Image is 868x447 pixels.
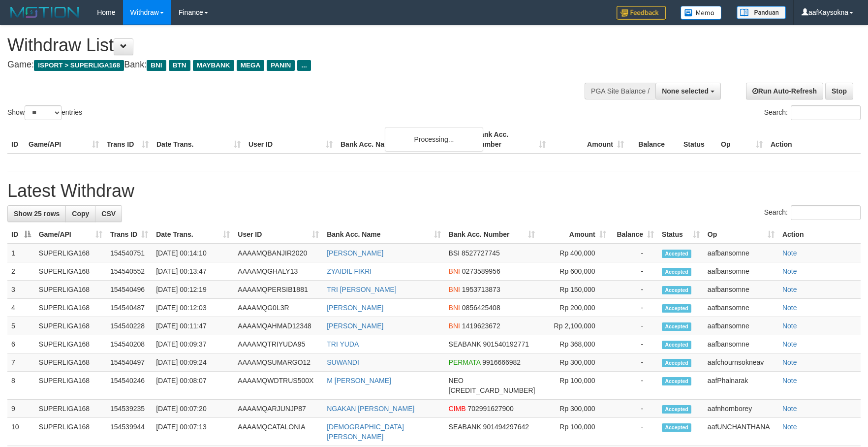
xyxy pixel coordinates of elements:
span: Accepted [662,423,691,432]
span: BNI [449,304,460,312]
a: Note [782,423,797,431]
td: 9 [7,400,35,418]
span: Show 25 rows [14,210,60,218]
td: 154539235 [106,400,152,418]
td: - [610,262,658,281]
td: SUPERLIGA168 [35,335,106,353]
a: [PERSON_NAME] [327,249,383,257]
td: aafUNCHANTHANA [704,418,778,446]
td: aafbansomne [704,335,778,353]
th: Game/API: activate to sort column ascending [35,225,106,244]
td: [DATE] 00:12:03 [152,299,234,317]
td: SUPERLIGA168 [35,262,106,281]
h1: Latest Withdraw [7,181,861,201]
td: 6 [7,335,35,353]
td: aafbansomne [704,244,778,262]
span: Accepted [662,341,691,349]
span: ISPORT > SUPERLIGA168 [34,60,124,71]
span: BNI [449,286,460,293]
a: NGAKAN [PERSON_NAME] [327,405,414,413]
span: BTN [169,60,190,71]
img: MOTION_logo.png [7,5,82,20]
td: [DATE] 00:09:24 [152,353,234,372]
img: Button%20Memo.svg [681,6,722,20]
label: Search: [764,205,861,220]
td: 8 [7,372,35,400]
span: BNI [147,60,166,71]
td: 154540246 [106,372,152,400]
td: [DATE] 00:13:47 [152,262,234,281]
td: 2 [7,262,35,281]
th: Action [767,126,861,154]
td: 154540497 [106,353,152,372]
a: SUWANDI [327,358,359,366]
span: Copy 9916666982 to clipboard [482,358,521,366]
td: SUPERLIGA168 [35,418,106,446]
td: AAAAMQARJUNJP87 [234,400,323,418]
td: 154540228 [106,317,152,335]
td: - [610,418,658,446]
div: Processing... [385,127,483,152]
span: MEGA [237,60,265,71]
a: Stop [825,83,853,99]
span: BNI [449,322,460,330]
a: Note [782,304,797,312]
td: Rp 200,000 [539,299,610,317]
td: AAAAMQAHMAD12348 [234,317,323,335]
td: - [610,244,658,262]
td: Rp 600,000 [539,262,610,281]
span: Accepted [662,286,691,294]
span: CSV [101,210,116,218]
td: SUPERLIGA168 [35,353,106,372]
th: Bank Acc. Number [471,126,550,154]
th: Date Trans. [153,126,245,154]
th: Bank Acc. Number: activate to sort column ascending [445,225,539,244]
td: AAAAMQCATALONIA [234,418,323,446]
img: panduan.png [737,6,786,19]
td: 154540552 [106,262,152,281]
a: TRI YUDA [327,340,359,348]
span: PERMATA [449,358,481,366]
div: PGA Site Balance / [585,83,655,99]
th: Trans ID: activate to sort column ascending [106,225,152,244]
td: 1 [7,244,35,262]
a: Run Auto-Refresh [746,83,823,99]
td: [DATE] 00:07:20 [152,400,234,418]
select: Showentries [25,105,62,120]
td: - [610,335,658,353]
span: Accepted [662,359,691,367]
td: [DATE] 00:12:19 [152,281,234,299]
td: - [610,299,658,317]
span: Copy 0273589956 to clipboard [462,267,500,275]
td: AAAAMQGHALY13 [234,262,323,281]
a: [PERSON_NAME] [327,322,383,330]
a: Note [782,377,797,384]
th: Date Trans.: activate to sort column ascending [152,225,234,244]
td: AAAAMQG0L3R [234,299,323,317]
span: BNI [449,267,460,275]
td: Rp 300,000 [539,400,610,418]
a: ZYAIDIL FIKRI [327,267,372,275]
td: - [610,353,658,372]
td: AAAAMQTRIYUDA95 [234,335,323,353]
td: - [610,317,658,335]
span: Copy 8527727745 to clipboard [462,249,500,257]
h4: Game: Bank: [7,60,569,70]
h1: Withdraw List [7,35,569,55]
td: 154540751 [106,244,152,262]
a: M [PERSON_NAME] [327,377,391,384]
td: 154540496 [106,281,152,299]
th: ID [7,126,25,154]
td: aafnhornborey [704,400,778,418]
span: Copy 901540192771 to clipboard [483,340,529,348]
td: aafbansomne [704,317,778,335]
td: SUPERLIGA168 [35,317,106,335]
td: aafchournsokneav [704,353,778,372]
label: Show entries [7,105,82,120]
th: Balance [628,126,680,154]
td: Rp 100,000 [539,372,610,400]
span: Accepted [662,322,691,331]
td: [DATE] 00:08:07 [152,372,234,400]
td: AAAAMQPERSIB1881 [234,281,323,299]
span: Copy 5859458216751652 to clipboard [449,386,535,394]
